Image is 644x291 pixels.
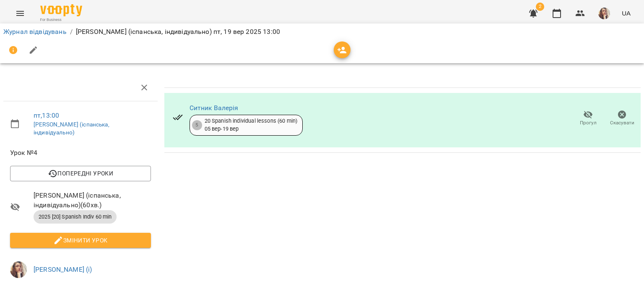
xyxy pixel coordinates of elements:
li: / [70,27,73,37]
button: Попередні уроки [10,166,151,181]
img: 81cb2171bfcff7464404e752be421e56.JPG [10,261,27,278]
span: Прогул [580,119,597,126]
a: пт , 13:00 [34,111,59,119]
span: Змінити урок [17,235,144,245]
a: Журнал відвідувань [3,28,67,36]
img: 81cb2171bfcff7464404e752be421e56.JPG [598,8,610,19]
span: 2025 [20] Spanish Indiv 60 min [34,213,117,221]
span: 2 [536,3,544,11]
button: Menu [10,3,30,23]
div: 20 Spanish individual lessons (60 min) 05 вер - 19 вер [205,117,298,133]
span: Скасувати [610,119,634,126]
span: Попередні уроки [17,168,144,178]
a: Ситник Валерія [190,104,239,112]
img: Voopty Logo [40,4,82,16]
span: UA [622,9,631,18]
span: [PERSON_NAME] (іспанська, індивідуально) ( 60 хв. ) [34,191,151,210]
span: Урок №4 [10,148,151,158]
p: [PERSON_NAME] (іспанська, індивідуально) пт, 19 вер 2025 13:00 [76,27,280,37]
button: Скасувати [605,107,639,130]
div: 5 [192,120,202,130]
nav: breadcrumb [3,27,641,37]
button: UA [618,5,634,21]
span: For Business [40,17,82,23]
a: [PERSON_NAME] (і) [34,265,92,273]
button: Прогул [571,107,605,130]
button: Змінити урок [10,233,151,248]
a: [PERSON_NAME] (іспанська, індивідуально) [34,121,109,136]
